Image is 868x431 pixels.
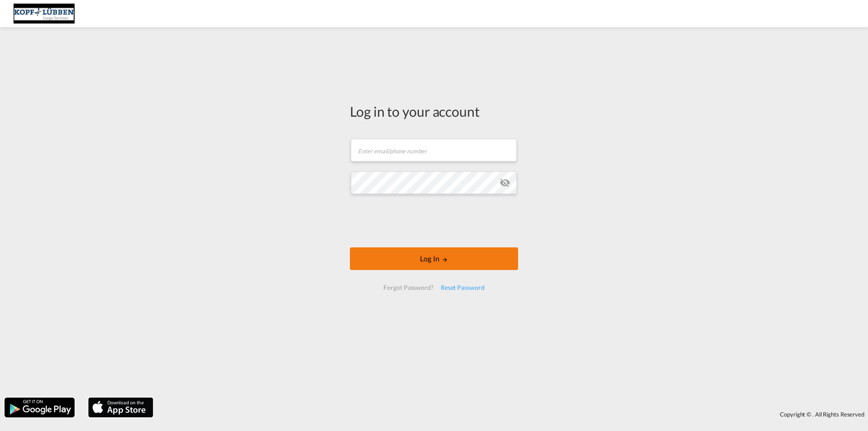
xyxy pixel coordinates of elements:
[87,397,154,418] img: apple.png
[350,247,518,270] button: LOGIN
[14,4,75,24] img: 25cf3bb0aafc11ee9c4fdbd399af7748.JPG
[351,139,517,161] input: Enter email/phone number
[437,279,488,296] div: Reset Password
[350,102,518,121] div: Log in to your account
[500,177,510,188] md-icon: icon-eye-off
[365,203,503,238] iframe: reCAPTCHA
[380,279,437,296] div: Forgot Password?
[4,397,75,418] img: google.png
[158,407,868,422] div: Copyright © . All Rights Reserved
